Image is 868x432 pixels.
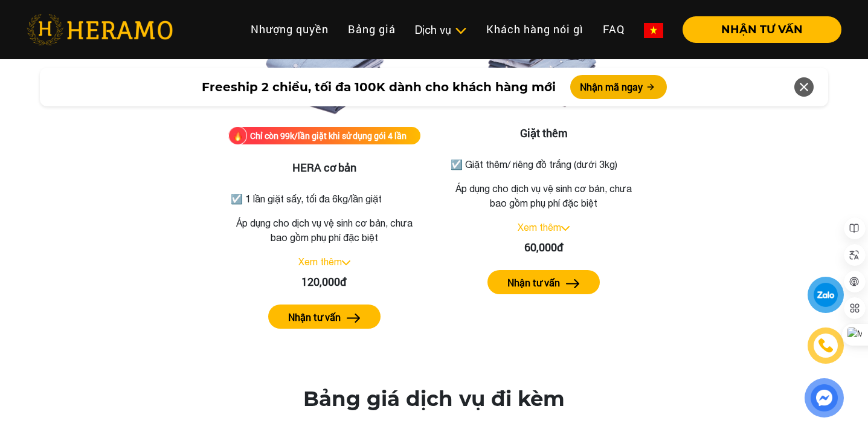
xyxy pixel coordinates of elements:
a: Nhượng quyền [241,16,338,42]
label: Nhận tư vấn [288,310,341,324]
img: fire.png [228,126,247,145]
p: ☑️ Giặt thêm/ riêng đồ trắng (dưới 3kg) [451,157,638,172]
img: arrow_down.svg [561,226,570,231]
img: phone-icon [817,337,835,354]
img: heramo-logo.png [27,14,173,45]
a: Khách hàng nói gì [477,16,593,42]
p: ☑️ 1 lần giặt sấy, tối đa 6kg/lần giặt [231,192,418,206]
p: Áp dụng cho dịch vụ vệ sinh cơ bản, chưa bao gồm phụ phí đặc biệt [228,216,420,245]
h3: HERA cơ bản [228,161,420,175]
button: Nhận tư vấn [487,270,600,294]
a: FAQ [593,16,634,42]
label: Nhận tư vấn [507,276,560,290]
img: arrow [566,279,580,288]
a: NHẬN TƯ VẤN [673,24,841,35]
a: Bảng giá [338,16,405,42]
img: vn-flag.png [644,23,663,38]
div: 60,000đ [448,239,640,256]
img: subToggleIcon [454,25,467,37]
div: Chỉ còn 99k/lần giặt khi sử dụng gói 4 lần [250,129,407,142]
p: Áp dụng cho dịch vụ vệ sinh cơ bản, chưa bao gồm phụ phí đặc biệt [448,181,640,210]
a: Xem thêm [298,256,342,267]
a: Nhận tư vấn arrow [228,305,420,329]
span: Freeship 2 chiều, tối đa 100K dành cho khách hàng mới [202,78,556,96]
button: Nhận tư vấn [268,305,381,329]
button: NHẬN TƯ VẤN [683,16,841,43]
h2: Bảng giá dịch vụ đi kèm [303,387,565,411]
a: Xem thêm [518,222,561,233]
img: arrow_down.svg [342,260,350,265]
a: phone-icon [809,329,842,362]
h3: Giặt thêm [448,127,640,140]
img: arrow [347,314,361,323]
button: Nhận mã ngay [570,75,667,99]
a: Nhận tư vấn arrow [448,270,640,294]
div: Dịch vụ [415,22,467,38]
div: 120,000đ [228,274,420,290]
